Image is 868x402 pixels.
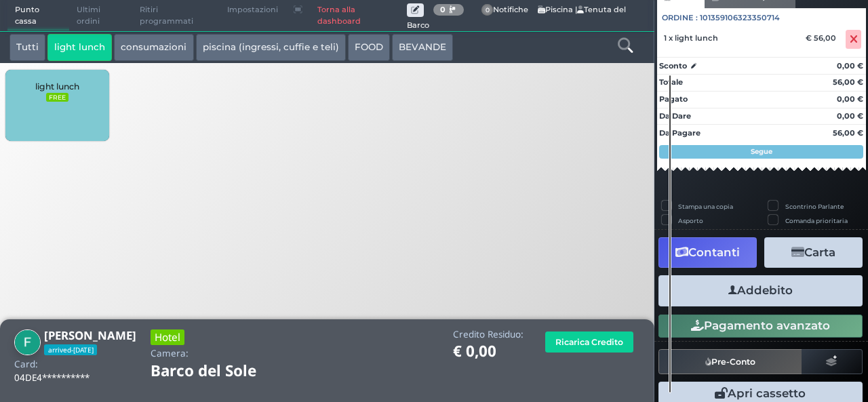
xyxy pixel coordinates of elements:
[833,77,863,87] strong: 56,00 €
[348,34,390,61] button: FOOD
[46,93,68,102] small: FREE
[151,329,184,345] h3: Hotel
[658,349,802,374] button: Pre-Conto
[7,1,70,31] span: Punto cassa
[678,202,733,211] label: Stampa una copia
[658,275,863,306] button: Addebito
[440,5,446,14] b: 0
[44,344,97,355] span: arrived-[DATE]
[114,34,193,61] button: consumazioni
[44,327,136,343] b: [PERSON_NAME]
[659,77,683,87] strong: Totale
[310,1,407,31] a: Torna alla dashboard
[804,33,843,43] div: € 56,00
[785,202,844,211] label: Scontrino Parlante
[659,111,691,121] strong: Da Dare
[678,216,703,225] label: Asporto
[785,216,848,225] label: Comanda prioritaria
[662,12,698,24] span: Ordine :
[196,34,346,61] button: piscina (ingressi, cuffie e teli)
[658,237,757,268] button: Contanti
[14,359,38,369] h4: Card:
[659,94,688,104] strong: Pagato
[14,329,41,356] img: Franco Centracchio
[481,4,494,16] span: 0
[151,348,189,359] h4: Camera:
[35,81,79,92] span: light lunch
[392,34,453,61] button: BEVANDE
[220,1,285,20] span: Impostazioni
[453,329,524,340] h4: Credito Residuo:
[69,1,132,31] span: Ultimi ordini
[837,111,863,121] strong: 0,00 €
[132,1,220,31] span: Ritiri programmati
[47,34,112,61] button: light lunch
[833,128,863,138] strong: 56,00 €
[837,94,863,104] strong: 0,00 €
[9,34,45,61] button: Tutti
[659,128,701,138] strong: Da Pagare
[837,61,863,71] strong: 0,00 €
[764,237,863,268] button: Carta
[658,315,863,338] button: Pagamento avanzato
[700,12,780,24] span: 101359106323350714
[659,60,687,72] strong: Sconto
[151,363,294,380] h1: Barco del Sole
[545,331,633,353] button: Ricarica Credito
[453,343,524,360] h1: € 0,00
[751,147,772,156] strong: Segue
[664,33,718,43] span: 1 x light lunch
